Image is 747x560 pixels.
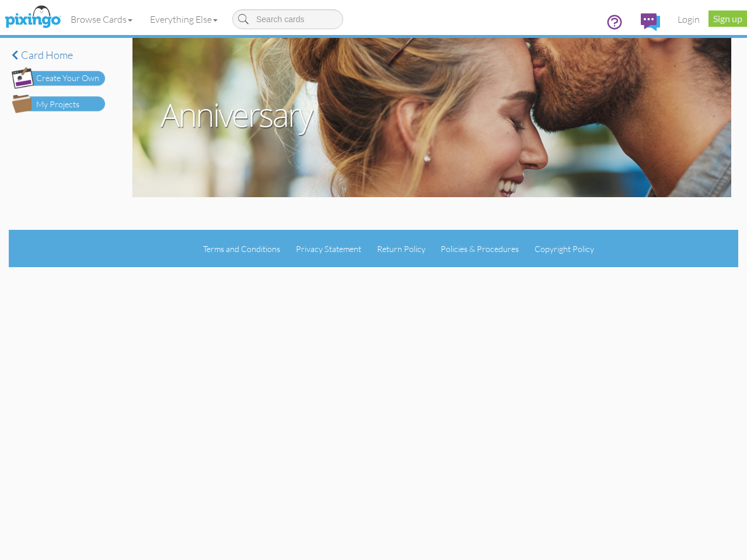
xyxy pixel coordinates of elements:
[296,244,361,254] a: Privacy Statement
[12,50,105,61] a: Card home
[232,9,343,29] input: Search cards
[377,244,425,254] a: Return Policy
[12,94,105,113] img: my-projects-button.png
[36,72,99,85] div: Create Your Own
[708,10,747,27] a: Sign up
[535,244,594,254] a: Copyright Policy
[12,67,105,89] img: create-own-button.png
[669,5,708,34] a: Login
[132,38,731,197] img: anniversary.jpg
[36,99,79,111] div: My Projects
[62,5,141,34] a: Browse Cards
[2,3,64,32] img: pixingo logo
[203,244,280,254] a: Terms and Conditions
[641,13,660,31] img: comments.svg
[441,244,519,254] a: Policies & Procedures
[141,5,226,34] a: Everything Else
